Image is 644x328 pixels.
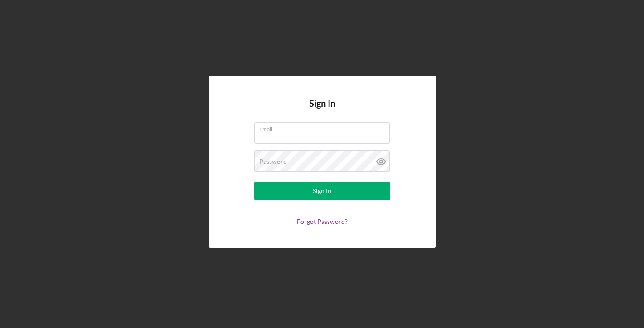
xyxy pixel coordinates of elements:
button: Sign In [254,182,390,200]
label: Email [259,123,390,133]
a: Forgot Password? [297,218,348,225]
label: Password [259,158,287,165]
div: Sign In [313,182,331,200]
h4: Sign In [309,98,335,122]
